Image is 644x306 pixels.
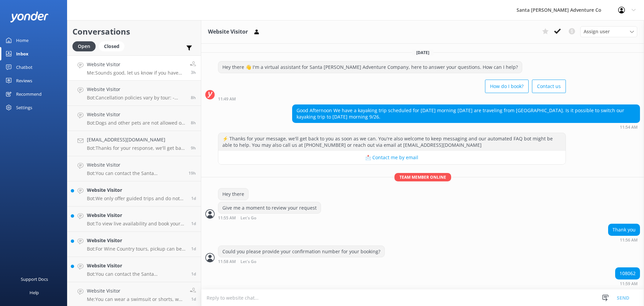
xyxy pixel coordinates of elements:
[67,131,201,156] a: [EMAIL_ADDRESS][DOMAIN_NAME]Bot:Thanks for your response, we'll get back to you as soon as we can...
[208,28,248,36] h3: Website Visitor
[191,95,196,100] span: Sep 22 2025 07:55am (UTC -07:00) America/Tijuana
[30,286,39,299] div: Help
[67,257,201,282] a: Website VisitorBot:You can contact the Santa [PERSON_NAME] Adventure Co. team at [PHONE_NUMBER], ...
[412,50,433,55] span: [DATE]
[218,188,248,200] div: Hey there
[87,111,186,118] h4: Website Visitor
[87,271,186,277] p: Bot: You can contact the Santa [PERSON_NAME] Adventure Co. team at [PHONE_NUMBER], or by emailing...
[16,87,42,101] div: Recommend
[191,246,196,252] span: Sep 21 2025 12:27pm (UTC -07:00) America/Tijuana
[218,260,236,264] strong: 11:58 AM
[87,246,186,252] p: Bot: For Wine Country tours, pickup can be arranged from locations outside of [GEOGRAPHIC_DATA], ...
[67,181,201,207] a: Website VisitorBot:We only offer guided trips and do not rent equipment, including kayaks.1d
[620,238,638,242] strong: 11:56 AM
[67,156,201,181] a: Website VisitorBot:You can contact the Santa [PERSON_NAME] Adventure Co. team at [PHONE_NUMBER], ...
[87,95,186,101] p: Bot: Cancellation policies vary by tour: - Channel Islands tours: Full refunds if canceled at lea...
[608,224,640,235] div: Thank you
[218,259,385,264] div: Sep 22 2025 11:58am (UTC -07:00) America/Tijuana
[218,133,566,151] div: ⚡ Thanks for your message, we'll get back to you as soon as we can. You're also welcome to keep m...
[218,97,236,101] strong: 11:49 AM
[87,86,186,93] h4: Website Visitor
[87,221,186,227] p: Bot: To view live availability and book your Santa [PERSON_NAME] Adventure tour, click [URL][DOMA...
[16,60,33,74] div: Chatbot
[191,120,196,126] span: Sep 22 2025 07:47am (UTC -07:00) America/Tijuana
[67,232,201,257] a: Website VisitorBot:For Wine Country tours, pickup can be arranged from locations outside of [GEOG...
[620,282,638,286] strong: 11:59 AM
[615,281,640,286] div: Sep 22 2025 11:59am (UTC -07:00) America/Tijuana
[87,70,185,76] p: Me: Sounds good, let us know if you have any other questions
[16,101,32,114] div: Settings
[87,212,186,219] h4: Website Visitor
[87,186,186,194] h4: Website Visitor
[87,170,183,176] p: Bot: You can contact the Santa [PERSON_NAME] Adventure Co. team at [PHONE_NUMBER], or by emailing...
[99,42,128,50] a: Closed
[87,195,186,202] p: Bot: We only offer guided trips and do not rent equipment, including kayaks.
[191,221,196,226] span: Sep 21 2025 02:49pm (UTC -07:00) America/Tijuana
[87,136,186,143] h4: [EMAIL_ADDRESS][DOMAIN_NAME]
[87,287,185,295] h4: Website Visitor
[99,41,124,51] div: Closed
[240,216,256,220] span: Let's Go
[87,161,183,169] h4: Website Visitor
[218,61,522,73] div: Hey there 👋 I'm a virtual assistant for Santa [PERSON_NAME] Adventure Company, here to answer you...
[292,125,640,129] div: Sep 22 2025 11:54am (UTC -07:00) America/Tijuana
[292,105,640,123] div: Good Afternoon We have a kayaking trip scheduled for [DATE] morning [DATE] are traveling from [GE...
[608,237,640,242] div: Sep 22 2025 11:56am (UTC -07:00) America/Tijuana
[191,296,196,302] span: Sep 21 2025 07:51am (UTC -07:00) America/Tijuana
[218,96,566,101] div: Sep 22 2025 11:49am (UTC -07:00) America/Tijuana
[16,47,29,60] div: Inbox
[218,216,236,220] strong: 11:55 AM
[532,80,566,93] button: Contact us
[72,25,196,38] h2: Conversations
[67,81,201,106] a: Website VisitorBot:Cancellation policies vary by tour: - Channel Islands tours: Full refunds if c...
[240,260,256,264] span: Let's Go
[21,272,48,286] div: Support Docs
[72,42,99,50] a: Open
[218,202,321,214] div: Give me a moment to review your request
[394,173,451,181] span: Team member online
[191,145,196,151] span: Sep 22 2025 06:58am (UTC -07:00) America/Tijuana
[10,11,49,23] img: yonder-white-logo.png
[87,145,186,151] p: Bot: Thanks for your response, we'll get back to you as soon as we can during opening hours.
[615,268,640,279] div: 108062
[72,41,96,51] div: Open
[67,55,201,81] a: Website VisitorMe:Sounds good, let us know if you have any other questions3h
[191,271,196,277] span: Sep 21 2025 10:45am (UTC -07:00) America/Tijuana
[16,34,29,47] div: Home
[584,28,610,35] span: Assign user
[218,151,566,164] button: 📩 Contact me by email
[87,120,186,126] p: Bot: Dogs and other pets are not allowed on any tours. Service animals are welcome, but additiona...
[67,207,201,232] a: Website VisitorBot:To view live availability and book your Santa [PERSON_NAME] Adventure tour, cl...
[191,70,196,75] span: Sep 22 2025 12:13pm (UTC -07:00) America/Tijuana
[218,246,384,257] div: Could you please provide your confirmation number for your booking?
[87,237,186,244] h4: Website Visitor
[485,80,529,93] button: How do I book?
[191,195,196,201] span: Sep 21 2025 03:57pm (UTC -07:00) America/Tijuana
[218,215,321,220] div: Sep 22 2025 11:55am (UTC -07:00) America/Tijuana
[87,296,185,302] p: Me: You can wear a swimsuit or shorts, we also have additional wetsuit gear/jackets in case it's ...
[620,125,638,129] strong: 11:54 AM
[580,26,637,37] div: Assign User
[16,74,32,87] div: Reviews
[67,106,201,131] a: Website VisitorBot:Dogs and other pets are not allowed on any tours. Service animals are welcome,...
[189,170,196,176] span: Sep 21 2025 09:00pm (UTC -07:00) America/Tijuana
[87,61,185,68] h4: Website Visitor
[87,262,186,269] h4: Website Visitor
